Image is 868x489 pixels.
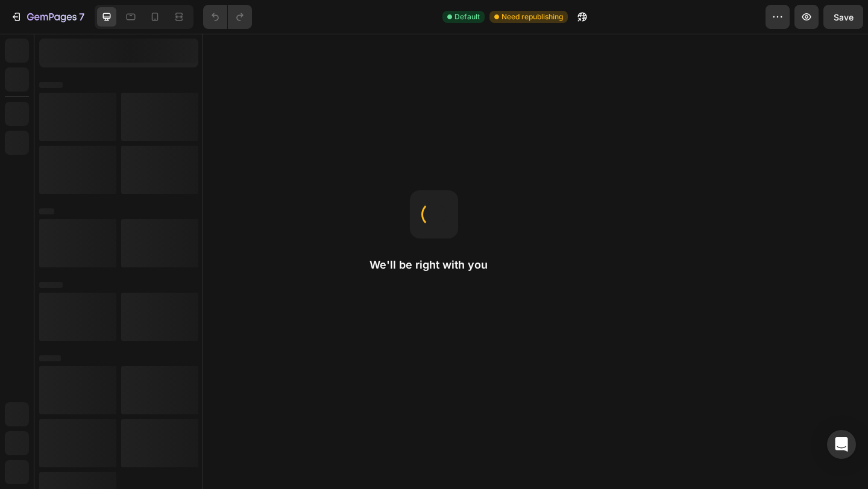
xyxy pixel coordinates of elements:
[454,11,480,22] span: Default
[5,5,90,29] button: 7
[370,258,498,272] h2: We'll be right with you
[827,430,856,459] div: Open Intercom Messenger
[79,10,84,24] p: 7
[203,5,252,29] div: Undo/Redo
[823,5,863,29] button: Save
[502,11,563,22] span: Need republishing
[834,12,854,22] span: Save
